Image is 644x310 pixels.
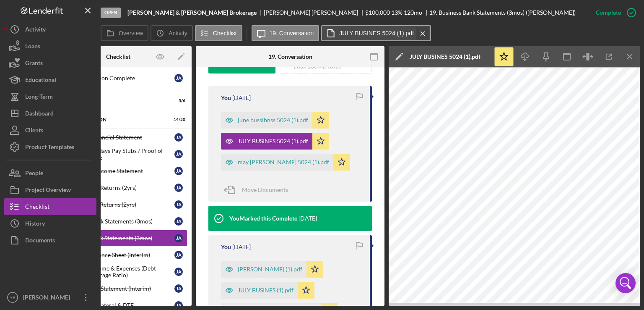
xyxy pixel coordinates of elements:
div: [PERSON_NAME] [PERSON_NAME] [264,9,365,16]
div: Personal Bank Statements (3mos) [66,218,174,225]
div: J A [174,268,183,276]
div: J A [174,74,183,82]
button: may [PERSON_NAME] 5024 (1).pdf [221,154,350,171]
button: JULY BUSINES 5024 (1).pdf [321,25,431,41]
button: Product Templates [4,139,96,155]
div: Previous 30 days Pay Stubs / Proof of Other Income [66,147,174,161]
div: Long-Term [25,88,53,107]
div: june bussibnss 5024 (1).pdf [238,117,308,123]
span: $100,000 [365,9,390,16]
a: Business Tax Returns (2yrs)JA [49,196,187,213]
div: Project Overview [25,181,71,200]
div: J A [174,234,183,242]
div: Household Income Statement [66,168,174,174]
button: Checklist [195,25,242,41]
button: JULY BUSINES 5024 (1).pdf [221,133,329,150]
button: Activity [4,21,96,38]
div: [PERSON_NAME] (1).pdf [238,266,302,273]
a: Profit & Loss Statement (Interim)JA [49,280,187,297]
button: Educational [4,71,96,88]
div: Prequalification Complete [66,75,174,81]
button: 19. Conversation [252,25,319,41]
button: Long-Term [4,88,96,105]
text: YB [10,295,16,300]
div: J A [174,251,183,259]
button: Overview [101,25,148,41]
label: Activity [169,30,187,37]
button: People [4,165,96,181]
div: J A [174,284,183,293]
time: 2025-08-14 23:17 [299,215,317,222]
div: Business Tax Returns (2yrs) [66,201,174,208]
button: Loans [4,38,96,55]
div: 5 / 6 [170,98,185,103]
button: Project Overview [4,181,96,198]
div: Loans [25,38,40,57]
button: Documents [4,232,96,249]
div: Complete [596,4,621,21]
a: Previous 30 days Pay Stubs / Proof of Other IncomeJA [49,146,187,163]
div: 13 % [391,9,402,16]
a: Prequalification CompleteJA [49,70,187,87]
button: Complete [587,4,640,21]
button: [PERSON_NAME] (1).pdf [221,261,323,278]
div: Activity [25,21,46,40]
div: 19. Conversation [268,53,312,60]
button: june bussibnss 5024 (1).pdf [221,112,329,129]
button: History [4,215,96,232]
div: 120 mo [404,9,422,16]
label: 19. Conversation [270,30,314,37]
label: Overview [119,30,143,37]
time: 2025-08-14 23:15 [232,244,251,250]
time: 2025-08-14 23:19 [232,95,251,101]
div: Personal Tax Returns (2yrs) [66,184,174,191]
div: J A [174,133,183,142]
b: [PERSON_NAME] & [PERSON_NAME] Brokerage [127,9,257,16]
div: You [221,95,231,101]
div: Clients [25,122,43,141]
div: You [221,244,231,250]
div: Product Templates [25,139,74,158]
div: J A [174,150,183,158]
a: Checklist [4,198,96,215]
button: JULY BUSINES (1).pdf [221,282,314,299]
div: Application [62,98,164,103]
div: You Marked this Complete [229,215,297,222]
div: Checklist [106,53,130,60]
div: Open Intercom Messenger [615,273,636,293]
div: Profit & Loss Statement (Interim) [66,285,174,292]
button: Grants [4,55,96,71]
a: Personal Tax Returns (2yrs)JA [49,179,187,196]
div: Checklist [25,198,49,217]
a: Business Bank Statements (3mos)JA [49,230,187,247]
a: Personal Financial StatementJA [49,129,187,146]
button: Clients [4,122,96,139]
div: Personal Financial Statement [66,134,174,141]
div: Dashboard [25,105,54,124]
div: Business Bank Statements (3mos) [66,235,174,242]
div: JULY BUSINES 5024 (1).pdf [410,53,480,60]
div: JULY BUSINES 5024 (1).pdf [238,138,308,144]
a: Business Balance Sheet (Interim)JA [49,247,187,263]
div: Documentation [62,117,164,122]
span: Move Documents [242,186,288,193]
div: J A [174,184,183,192]
div: J A [174,200,183,209]
button: Dashboard [4,105,96,122]
div: Grants [25,55,43,74]
a: Household Income StatementJA [49,163,187,179]
div: History [25,215,45,234]
div: Business Income & Expenses (Debt Service Coverage Ratio) [66,265,174,278]
div: JULY BUSINES (1).pdf [238,287,293,294]
a: Business Income & Expenses (Debt Service Coverage Ratio)JA [49,263,187,280]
